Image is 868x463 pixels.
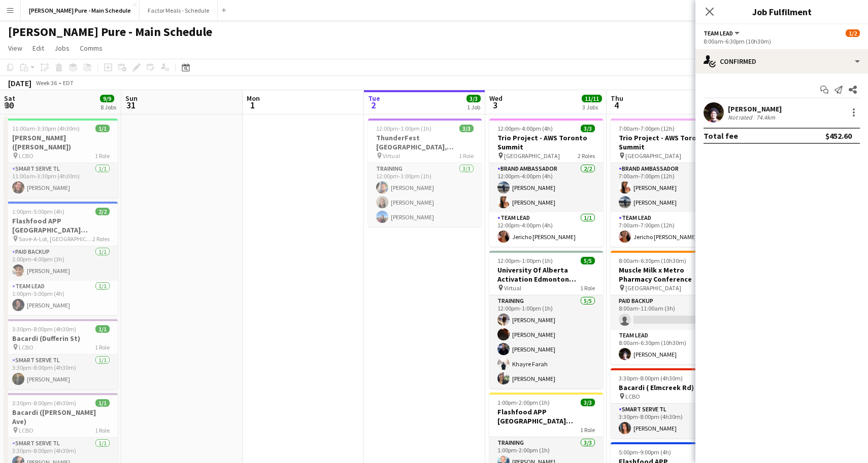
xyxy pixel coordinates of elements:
button: [PERSON_NAME] Pure - Main Schedule [21,1,140,20]
span: 3:30pm-8:00pm (4h30m) [12,399,76,407]
app-card-role: Training5/512:00pm-1:00pm (1h)[PERSON_NAME][PERSON_NAME][PERSON_NAME]Khayre Farah[PERSON_NAME] [489,295,603,389]
span: 1/1 [95,125,110,132]
span: Sat [4,94,15,103]
span: 12:00pm-1:00pm (1h) [376,125,431,132]
app-card-role: Smart Serve TL1/13:30pm-8:00pm (4h30m)[PERSON_NAME] [4,355,118,389]
span: 5/5 [581,257,595,264]
div: 1 Job [467,103,480,111]
span: 9/9 [100,95,114,102]
h3: Bacardi (Dufferin St) [4,334,118,343]
span: 1/1 [95,399,110,407]
span: 8:00am-6:30pm (10h30m) [619,257,686,264]
span: 1/1 [95,325,110,333]
span: 4 [609,99,623,111]
div: 74.4km [754,113,777,121]
div: [PERSON_NAME] [728,104,782,113]
span: 2 [366,99,380,111]
app-card-role: Team Lead1/17:00am-7:00pm (12h)Jericho [PERSON_NAME] [611,212,724,247]
div: Total fee [704,131,738,141]
app-job-card: 11:00am-3:30pm (4h30m)1/1[PERSON_NAME] ([PERSON_NAME]) LCBO1 RoleSmart Serve TL1/111:00am-3:30pm ... [4,119,118,198]
span: Tue [368,94,380,103]
span: 1:00pm-5:00pm (4h) [12,208,64,215]
div: 8 Jobs [101,103,116,111]
span: 3/3 [466,95,481,102]
a: View [4,42,26,55]
span: 3/3 [581,125,595,132]
span: 11:00am-3:30pm (4h30m) [12,125,80,132]
app-card-role: Training3/312:00pm-1:00pm (1h)[PERSON_NAME][PERSON_NAME][PERSON_NAME] [368,163,482,227]
span: Week 36 [34,79,59,87]
span: 1 Role [95,343,110,351]
a: Edit [28,42,48,55]
span: 3 [488,99,503,111]
app-card-role: Paid Backup1/11:00pm-4:00pm (3h)[PERSON_NAME] [4,246,118,281]
span: Virtual [383,152,400,160]
span: 3/3 [581,399,595,406]
h3: Trio Project - AWS Toronto Summit [611,133,724,151]
app-card-role: Team Lead1/112:00pm-4:00pm (4h)Jericho [PERSON_NAME] [489,212,603,247]
span: 2 Roles [92,235,110,243]
h3: ThunderFest [GEOGRAPHIC_DATA], [GEOGRAPHIC_DATA] Training [368,133,482,151]
a: Comms [76,42,107,55]
app-job-card: 7:00am-7:00pm (12h)3/3Trio Project - AWS Toronto Summit [GEOGRAPHIC_DATA]2 RolesBrand Ambassador2... [611,119,724,247]
div: EDT [63,79,74,87]
span: 3:30pm-8:00pm (4h30m) [12,325,76,333]
span: 1 Role [580,284,595,292]
app-card-role: Smart Serve TL1/13:30pm-8:00pm (4h30m)[PERSON_NAME] [611,404,724,438]
div: Confirmed [695,49,868,73]
div: [DATE] [8,78,31,88]
span: 1 Role [95,152,110,160]
span: [GEOGRAPHIC_DATA] [625,284,681,292]
span: Comms [80,44,103,53]
a: Jobs [50,42,74,55]
span: 5:00pm-9:00pm (4h) [619,448,671,456]
app-card-role: Paid Backup0/18:00am-11:00am (3h) [611,295,724,330]
div: 12:00pm-4:00pm (4h)3/3Trio Project - AWS Toronto Summit [GEOGRAPHIC_DATA]2 RolesBrand Ambassador2... [489,119,603,247]
span: Team Lead [704,29,733,37]
app-job-card: 1:00pm-5:00pm (4h)2/2Flashfood APP [GEOGRAPHIC_DATA] [GEOGRAPHIC_DATA], [GEOGRAPHIC_DATA] Save-A-... [4,202,118,315]
span: Sun [125,94,138,103]
app-job-card: 3:30pm-8:00pm (4h30m)1/1Bacardi (Dufferin St) LCBO1 RoleSmart Serve TL1/13:30pm-8:00pm (4h30m)[PE... [4,319,118,389]
h1: [PERSON_NAME] Pure - Main Schedule [8,24,212,40]
span: Edit [32,44,44,53]
span: LCBO [19,152,34,160]
span: 2/2 [95,208,110,215]
span: 12:00pm-1:00pm (1h) [497,257,553,264]
span: LCBO [19,427,34,434]
h3: Muscle Milk x Metro Pharmacy Conference [611,265,724,284]
span: Thu [611,94,623,103]
h3: Bacardi ([PERSON_NAME] Ave) [4,408,118,426]
app-card-role: Brand Ambassador2/212:00pm-4:00pm (4h)[PERSON_NAME][PERSON_NAME] [489,163,603,212]
app-job-card: 3:30pm-8:00pm (4h30m)1/1Bacardi ( Elmcreek Rd) LCBO1 RoleSmart Serve TL1/13:30pm-8:00pm (4h30m)[P... [611,368,724,438]
span: View [8,44,22,53]
button: Factor Meals - Schedule [140,1,218,20]
span: 1:00pm-2:00pm (1h) [497,399,550,406]
span: 1 Role [459,152,474,160]
div: Not rated [728,113,754,121]
span: [GEOGRAPHIC_DATA] [625,152,681,160]
app-job-card: 12:00pm-1:00pm (1h)3/3ThunderFest [GEOGRAPHIC_DATA], [GEOGRAPHIC_DATA] Training Virtual1 RoleTrai... [368,119,482,227]
h3: Trio Project - AWS Toronto Summit [489,133,603,151]
span: 3:30pm-8:00pm (4h30m) [619,374,683,382]
h3: Flashfood APP [GEOGRAPHIC_DATA] Modesto Training [489,407,603,426]
span: 3/3 [459,125,474,132]
span: Wed [489,94,503,103]
span: 1 Role [580,426,595,434]
app-card-role: Team Lead1/18:00am-6:30pm (10h30m)[PERSON_NAME] [611,330,724,364]
h3: University Of Alberta Activation Edmonton Training [489,265,603,284]
span: Jobs [54,44,70,53]
div: $452.60 [825,131,852,141]
div: 8:00am-6:30pm (10h30m) [704,37,860,45]
span: 1 Role [95,427,110,434]
app-job-card: 12:00pm-1:00pm (1h)5/5University Of Alberta Activation Edmonton Training Virtual1 RoleTraining5/5... [489,251,603,389]
app-card-role: Team Lead1/11:00pm-5:00pm (4h)[PERSON_NAME] [4,281,118,315]
span: Save-A-Lot, [GEOGRAPHIC_DATA] [19,235,92,243]
span: Mon [247,94,260,103]
h3: Bacardi ( Elmcreek Rd) [611,383,724,392]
